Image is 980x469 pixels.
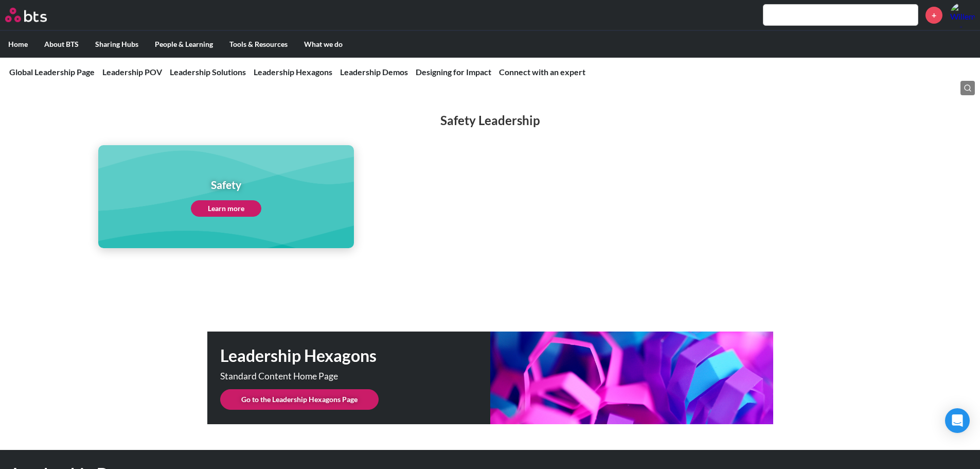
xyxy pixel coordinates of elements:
a: Connect with an expert [499,67,585,77]
a: Go to the Leadership Hexagons Page [220,389,379,410]
label: People & Learning [147,31,221,58]
a: + [925,7,942,24]
img: Willemijn van Ginneken [950,3,975,27]
a: Go home [5,8,66,22]
img: BTS Logo [5,8,47,22]
a: Leadership POV [102,67,162,77]
h1: Leadership Hexagons [220,344,490,368]
a: Leadership Solutions [170,67,246,77]
label: About BTS [36,31,87,58]
a: Leadership Demos [340,67,408,77]
a: Global Leadership Page [9,67,95,77]
label: Sharing Hubs [87,31,147,58]
a: Profile [950,3,975,27]
a: Learn more [191,200,261,217]
label: Tools & Resources [221,31,296,58]
h1: Safety [191,177,261,192]
p: Standard Content Home Page [220,372,436,381]
a: Designing for Impact [416,67,491,77]
div: Open Intercom Messenger [945,408,970,433]
label: What we do [296,31,351,58]
a: Leadership Hexagons [254,67,332,77]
